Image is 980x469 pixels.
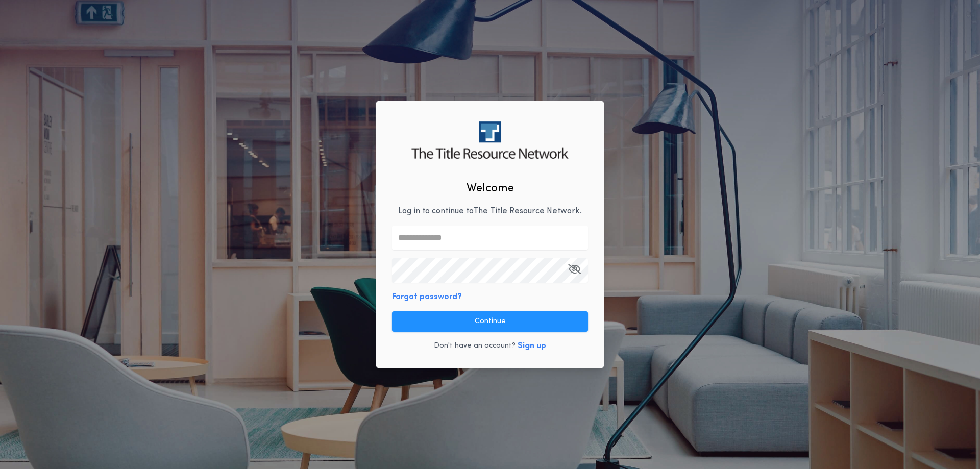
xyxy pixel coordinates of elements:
[434,341,516,351] p: Don't have an account?
[398,205,582,217] p: Log in to continue to The Title Resource Network .
[518,340,546,352] button: Sign up
[392,291,462,303] button: Forgot password?
[392,311,588,332] button: Continue
[411,121,568,159] img: logo
[467,180,514,197] h2: Welcome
